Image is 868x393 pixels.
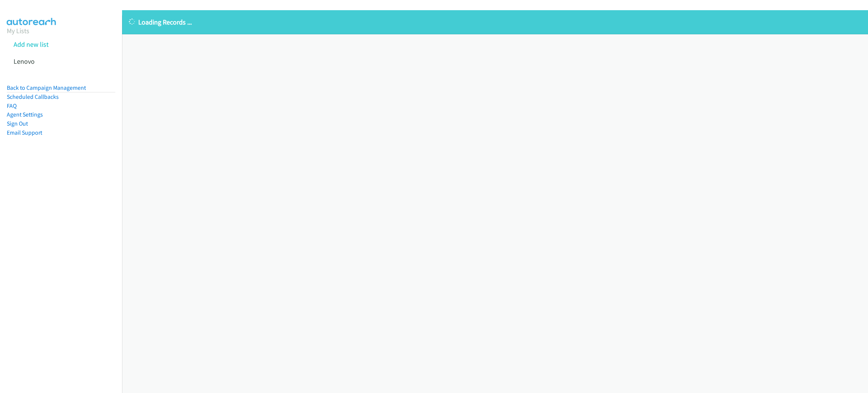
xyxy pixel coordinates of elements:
[7,129,42,136] a: Email Support
[7,102,17,109] a: FAQ
[7,93,59,100] a: Scheduled Callbacks
[7,26,29,35] a: My Lists
[7,120,28,127] a: Sign Out
[7,84,86,91] a: Back to Campaign Management
[14,40,49,49] a: Add new list
[129,17,861,27] p: Loading Records ...
[14,57,35,66] a: Lenovo
[7,111,43,118] a: Agent Settings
